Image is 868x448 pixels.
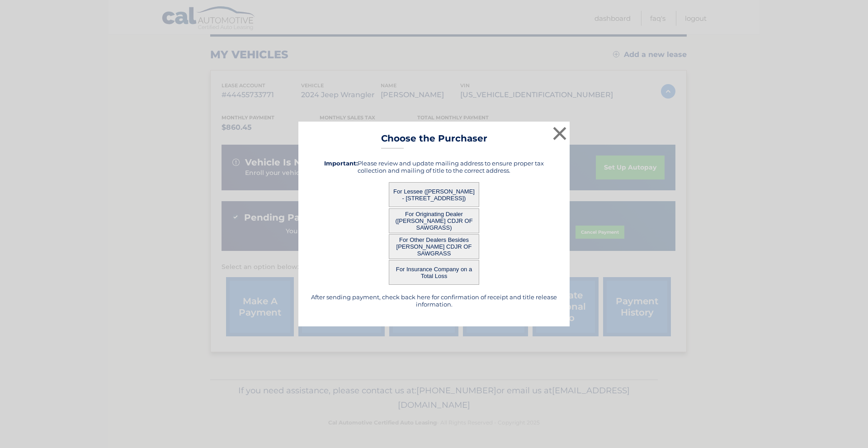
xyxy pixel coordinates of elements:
[381,133,487,149] h3: Choose the Purchaser
[310,160,558,174] h5: Please review and update mailing address to ensure proper tax collection and mailing of title to ...
[389,234,479,259] button: For Other Dealers Besides [PERSON_NAME] CDJR OF SAWGRASS
[389,182,479,207] button: For Lessee ([PERSON_NAME] - [STREET_ADDRESS])
[389,260,479,285] button: For Insurance Company on a Total Loss
[324,160,358,167] strong: Important:
[551,124,569,142] button: ×
[310,293,558,308] h5: After sending payment, check back here for confirmation of receipt and title release information.
[389,208,479,233] button: For Originating Dealer ([PERSON_NAME] CDJR OF SAWGRASS)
